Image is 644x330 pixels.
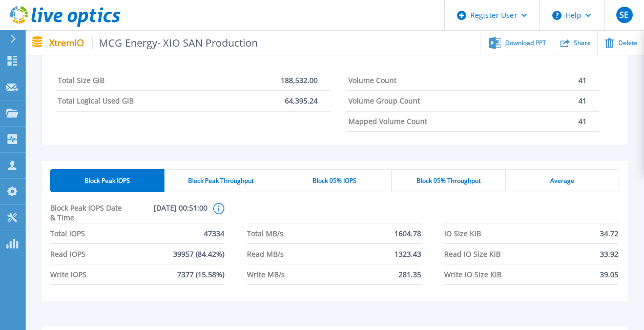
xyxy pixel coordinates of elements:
[92,37,258,49] span: MCG Energy- XIO SAN Production
[50,264,87,284] span: Write IOPS
[394,244,421,264] span: 1323.43
[188,177,254,185] span: Block Peak Throughput
[578,76,587,85] p: 41
[600,244,618,264] span: 33.92
[313,177,357,185] span: Block 95% IOPS
[505,40,546,46] span: Download PPT
[574,40,591,46] span: Share
[417,177,481,185] span: Block 95% Throughput
[394,223,421,243] span: 1604.78
[444,223,481,243] span: IO Size KiB
[177,264,224,284] span: 7377 (15.58%)
[247,264,285,284] span: Write MB/s
[204,223,224,243] span: 47334
[578,117,587,126] p: 41
[173,244,224,264] span: 39957 (84.42%)
[550,177,574,185] span: Average
[50,223,85,243] span: Total IOPS
[247,223,283,243] span: Total MB/s
[58,97,134,105] h4: Total Logical Used GiB
[50,203,129,223] span: Block Peak IOPS Date & Time
[281,76,318,85] p: 188,532.00
[600,223,618,243] span: 34.72
[348,76,397,85] h4: Volume Count
[618,40,637,46] span: Delete
[348,97,420,105] h4: Volume Group Count
[348,117,427,126] h4: Mapped Volume Count
[619,11,629,19] span: SE
[444,264,502,284] span: Write IO Size KiB
[58,76,105,85] h4: Total Size GiB
[50,244,86,264] span: Read IOPS
[129,203,207,223] span: [DATE] 00:51:00
[285,97,318,105] p: 64,395.24
[247,244,284,264] span: Read MB/s
[444,244,501,264] span: Read IO Size KiB
[399,264,421,284] span: 281.35
[578,97,587,105] p: 41
[600,264,618,284] span: 39.05
[85,177,130,185] span: Block Peak IOPS
[49,37,258,49] p: XtremIO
